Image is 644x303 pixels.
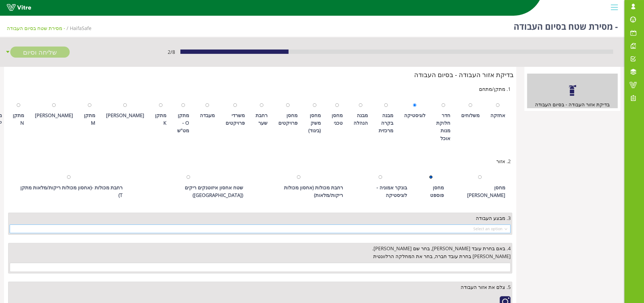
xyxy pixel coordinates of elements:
span: 2. אזור [496,157,511,165]
div: מחסן טכני [332,111,343,127]
span: 2 / 8 [168,48,175,56]
div: מחסן משק (ביגוד) [308,111,321,134]
li: - מסירת שטח בסיום העבודה [7,24,70,32]
div: [PERSON_NAME] [106,111,144,119]
div: רחבת שער [256,111,267,127]
div: חדר חלוקת מנות אוכל [436,111,450,142]
h1: - מסירת שטח בסיום העבודה [514,14,618,37]
div: אחזקה [490,111,505,119]
div: [PERSON_NAME] [35,111,73,119]
span: 1. מתקן/מתחם [479,85,511,93]
div: בדיקת אזור העבודה - בסיום העבודה [527,101,618,108]
div: בונקר אמוניה - לוגיסטיקה [354,184,407,199]
div: משלוחים [461,111,480,119]
span: 5. צלם את אזור העבודה [461,283,511,291]
div: לוגיסטיקה [404,111,425,119]
span: 151 [70,25,91,31]
div: מבנה בקרה מרכזית [379,111,393,134]
div: מבנה הנהלה [354,111,368,127]
div: מתקן M [84,111,95,127]
span: 4. באם בחרת עובד [PERSON_NAME], בחר שם [PERSON_NAME]. [PERSON_NAME] בחרת עובד חברה, בחר את המחלקה... [372,245,511,260]
div: רחבת מכולות -(אחסון מכולות ריקות/מלאות מתקן T) [15,184,123,199]
div: מחסן פוספט [418,184,444,199]
div: בדיקת אזור העבודה - בסיום העבודה [7,70,514,80]
span: caret-down [5,47,10,58]
div: מחסן פרויקטים [278,111,298,127]
div: מחסן [PERSON_NAME] [455,184,505,199]
div: שטח אחסון איזוטנקים ריקים ([GEOGRAPHIC_DATA]) [133,184,243,199]
div: מתקן N [13,111,24,127]
div: מתקן O -מט"ש [177,111,189,134]
div: מעבדה [200,111,215,119]
span: 3. מבצע העבודה [476,214,511,222]
div: מתקן K [155,111,166,127]
div: משרדי פרויקטים [226,111,245,127]
div: רחבת מכולות (אחסון מכולות ריקות/מלאות) [254,184,343,199]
